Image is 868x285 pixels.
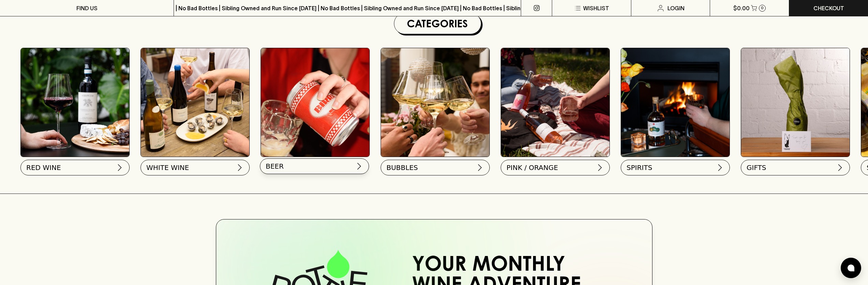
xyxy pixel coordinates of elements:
[386,163,418,172] span: BUBBLES
[236,163,244,172] img: chevron-right.svg
[141,160,250,175] button: WHITE WINE
[397,16,478,31] h1: Categories
[355,162,363,170] img: chevron-right.svg
[76,4,98,12] p: FIND US
[381,48,489,157] img: 2022_Festive_Campaign_INSTA-16 1
[501,160,610,175] button: PINK / ORANGE
[621,48,730,157] img: gospel_collab-2 1
[260,158,369,174] button: BEER
[146,163,189,172] span: WHITE WINE
[848,265,854,271] img: bubble-icon
[141,48,249,157] img: optimise
[621,160,730,175] button: SPIRITS
[266,161,284,171] span: BEER
[836,163,844,172] img: chevron-right.svg
[761,6,764,10] p: 0
[667,4,685,12] p: Login
[501,48,609,157] img: gospel_collab-2 1
[26,163,61,172] span: RED WINE
[116,163,124,172] img: chevron-right.svg
[21,48,129,157] img: Red Wine Tasting
[716,163,724,172] img: chevron-right.svg
[741,160,850,175] button: GIFTS
[741,48,850,157] img: GIFT WRA-16 1
[20,160,130,175] button: RED WINE
[506,163,558,172] span: PINK / ORANGE
[733,4,750,12] p: $0.00
[813,4,844,12] p: Checkout
[583,4,609,12] p: Wishlist
[261,48,369,157] img: BIRRA_GOOD-TIMES_INSTA-2 1/optimise?auth=Mjk3MjY0ODMzMw__
[627,163,652,172] span: SPIRITS
[596,163,604,172] img: chevron-right.svg
[476,163,484,172] img: chevron-right.svg
[747,163,766,172] span: GIFTS
[381,160,490,175] button: BUBBLES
